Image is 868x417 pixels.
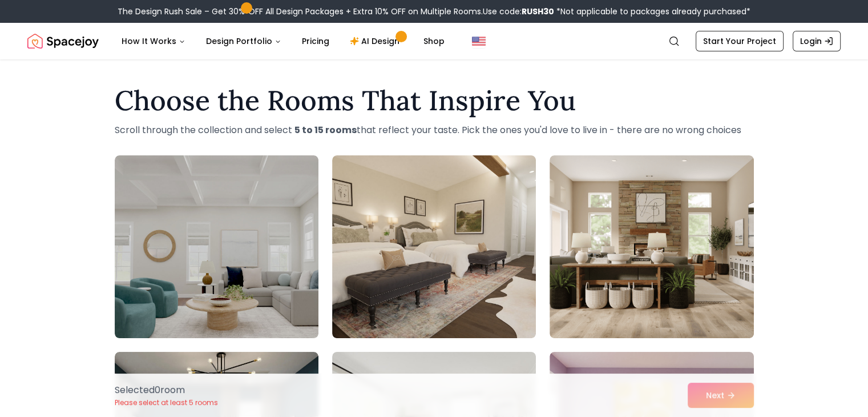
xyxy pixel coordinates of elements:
p: Please select at least 5 rooms [115,398,218,407]
h1: Choose the Rooms That Inspire You [115,87,754,114]
p: Scroll through the collection and select that reflect your taste. Pick the ones you'd love to liv... [115,123,754,137]
img: Room room-3 [550,155,753,338]
a: Start Your Project [696,31,784,51]
a: Login [793,31,841,51]
b: RUSH30 [522,6,554,17]
button: Design Portfolio [197,30,290,53]
a: AI Design [341,30,412,53]
div: The Design Rush Sale – Get 30% OFF All Design Packages + Extra 10% OFF on Multiple Rooms. [118,6,750,17]
span: Use code: [483,6,554,17]
p: Selected 0 room [115,383,218,397]
span: *Not applicable to packages already purchased* [554,6,750,17]
img: Room room-2 [332,155,536,338]
nav: Main [112,30,454,53]
img: Room room-1 [115,155,318,338]
a: Shop [414,30,454,53]
a: Pricing [293,30,338,53]
a: Spacejoy [27,30,99,53]
nav: Global [27,23,841,59]
button: How It Works [112,30,195,53]
img: Spacejoy Logo [27,30,99,53]
img: United States [472,34,486,48]
strong: 5 to 15 rooms [294,123,357,137]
